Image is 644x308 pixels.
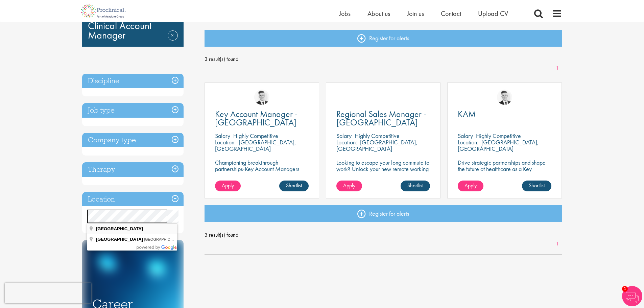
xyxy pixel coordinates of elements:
[476,132,521,140] p: Highly Competitive
[478,9,508,18] a: Upload CV
[336,110,430,127] a: Regional Sales Manager - [GEOGRAPHIC_DATA]
[458,108,476,120] span: KAM
[441,9,461,18] a: Contact
[552,240,562,248] a: 1
[497,90,512,105] img: Nicolas Daniel
[168,30,178,50] a: Remove
[343,182,355,189] span: Apply
[458,159,551,185] p: Drive strategic partnerships and shape the future of healthcare as a Key Account Manager in the p...
[5,283,91,303] iframe: reCAPTCHA
[279,181,309,191] a: Shortlist
[401,181,430,191] a: Shortlist
[215,138,296,152] p: [GEOGRAPHIC_DATA], [GEOGRAPHIC_DATA]
[367,9,390,18] a: About us
[458,138,539,152] p: [GEOGRAPHIC_DATA], [GEOGRAPHIC_DATA]
[215,108,297,128] span: Key Account Manager - [GEOGRAPHIC_DATA]
[82,8,184,47] div: Clinical Account Manager
[82,192,184,207] h3: Location
[458,181,483,191] a: Apply
[205,230,562,240] span: 3 result(s) found
[336,181,362,191] a: Apply
[215,138,236,146] span: Location:
[144,237,223,241] span: [GEOGRAPHIC_DATA], [GEOGRAPHIC_DATA]
[622,286,642,306] img: Chatbot
[96,226,143,231] span: [GEOGRAPHIC_DATA]
[205,54,562,64] span: 3 result(s) found
[233,132,278,140] p: Highly Competitive
[622,286,628,292] span: 1
[336,138,418,152] p: [GEOGRAPHIC_DATA], [GEOGRAPHIC_DATA]
[96,237,143,242] span: [GEOGRAPHIC_DATA]
[464,182,477,189] span: Apply
[458,132,473,140] span: Salary
[222,182,234,189] span: Apply
[522,181,551,191] a: Shortlist
[336,159,430,185] p: Looking to escape your long commute to work? Unlock your new remote working position with this ex...
[336,108,426,128] span: Regional Sales Manager - [GEOGRAPHIC_DATA]
[336,132,352,140] span: Salary
[82,103,184,118] h3: Job type
[458,110,551,118] a: KAM
[82,133,184,147] h3: Company type
[552,64,562,72] a: 1
[458,138,478,146] span: Location:
[215,132,230,140] span: Salary
[254,90,269,105] img: Nicolas Daniel
[339,9,351,18] a: Jobs
[205,205,562,222] a: Register for alerts
[215,159,309,185] p: Championing breakthrough partnerships-Key Account Managers turn biotech innovation into lasting c...
[336,138,357,146] span: Location:
[407,9,424,18] a: Join us
[82,74,184,88] h3: Discipline
[205,30,562,47] a: Register for alerts
[82,162,184,177] h3: Therapy
[355,132,400,140] p: Highly Competitive
[215,181,241,191] a: Apply
[215,110,309,127] a: Key Account Manager - [GEOGRAPHIC_DATA]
